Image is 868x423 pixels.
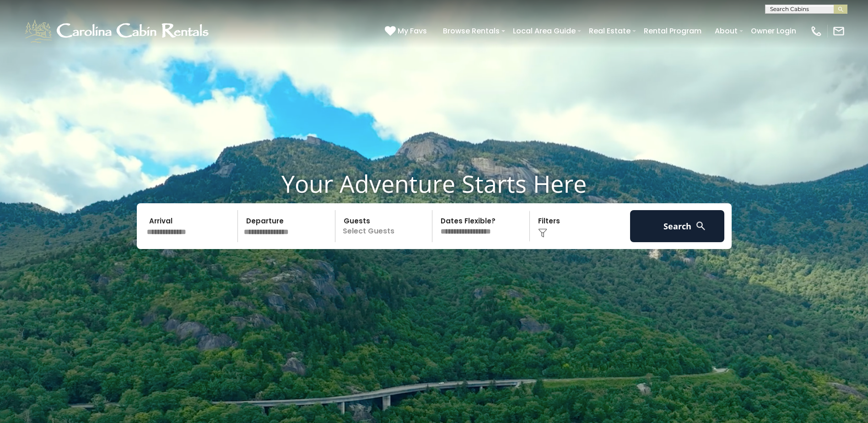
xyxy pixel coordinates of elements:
[810,25,823,38] img: phone-regular-white.png
[7,169,861,198] h1: Your Adventure Starts Here
[584,23,635,39] a: Real Estate
[746,23,801,39] a: Owner Login
[23,17,213,45] img: White-1-1-2.png
[508,23,580,39] a: Local Area Guide
[710,23,742,39] a: About
[832,25,845,38] img: mail-regular-white.png
[630,210,725,242] button: Search
[538,228,547,238] img: filter--v1.png
[695,220,706,232] img: search-regular-white.png
[639,23,706,39] a: Rental Program
[385,25,429,37] a: My Favs
[398,25,427,37] span: My Favs
[438,23,504,39] a: Browse Rentals
[338,210,432,242] p: Select Guests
